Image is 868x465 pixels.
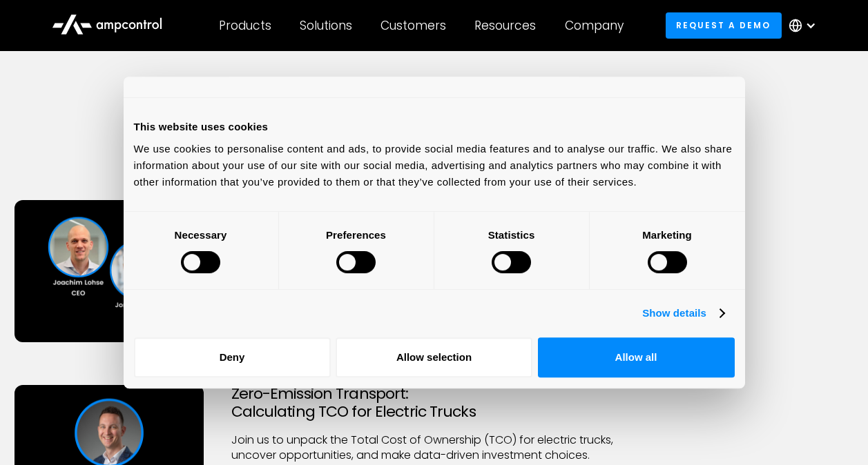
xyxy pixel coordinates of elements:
div: We use cookies to personalise content and ads, to provide social media features and to analyse ou... [134,141,735,190]
div: Customers [380,18,446,33]
a: Request a demo [666,12,782,38]
div: Resources [474,18,536,33]
strong: Statistics [488,229,535,241]
div: This website uses cookies [134,119,735,135]
button: Allow selection [336,337,532,377]
div: Solutions [300,18,352,33]
strong: Necessary [175,229,227,241]
h1: Upcoming Webinars [15,139,854,172]
strong: Marketing [642,229,692,241]
button: Deny [134,337,331,377]
div: Products [219,18,271,33]
p: Join us to unpack the Total Cost of Ownership (TCO) for electric trucks, uncover opportunities, a... [231,433,637,464]
button: Allow all [538,337,735,377]
div: Company [565,18,624,33]
strong: Preferences [326,229,386,241]
a: Show details [642,305,724,321]
h3: Zero-Emission Transport: Calculating TCO for Electric Trucks [231,385,637,422]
